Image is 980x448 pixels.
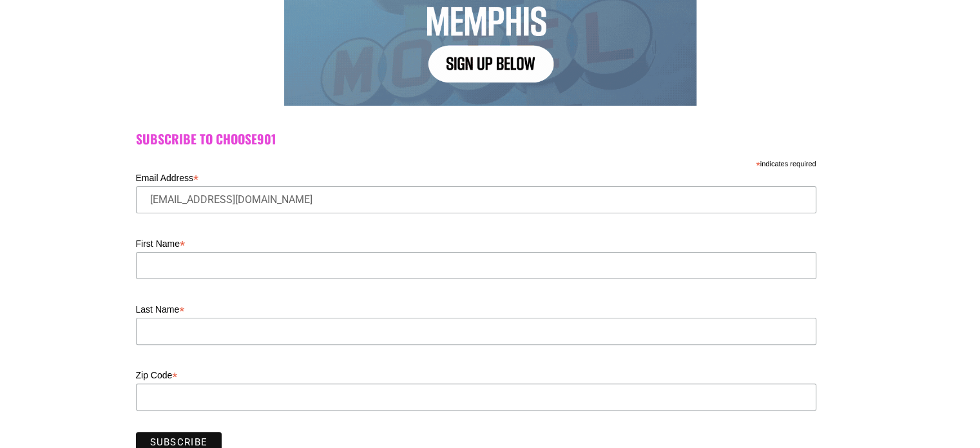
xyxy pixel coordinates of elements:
label: Zip Code [136,366,816,382]
label: Last Name [136,300,816,316]
label: Email Address [136,169,816,184]
label: First Name [136,235,816,250]
div: indicates required [136,157,816,169]
h2: Subscribe to Choose901 [136,131,845,147]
